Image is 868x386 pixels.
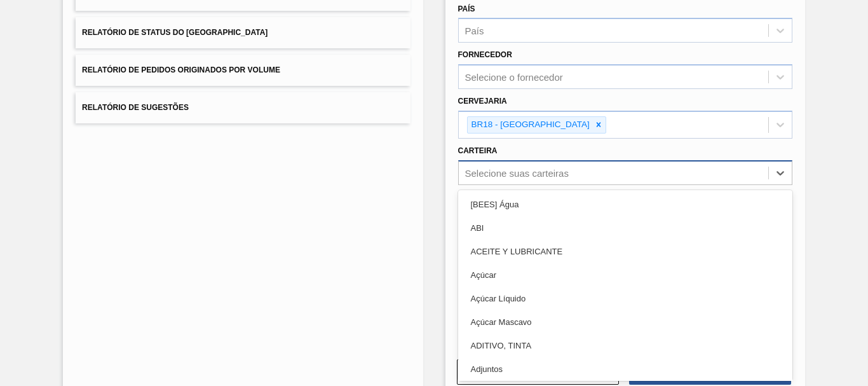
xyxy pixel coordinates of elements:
[76,17,410,48] button: Relatório de Status do [GEOGRAPHIC_DATA]
[457,359,619,385] button: Limpar
[82,65,280,74] span: Relatório de Pedidos Originados por Volume
[458,50,512,59] label: Fornecedor
[458,357,792,381] div: Adjuntos
[458,287,792,310] div: Açúcar Líquido
[76,55,410,86] button: Relatório de Pedidos Originados por Volume
[82,28,268,37] span: Relatório de Status do [GEOGRAPHIC_DATA]
[458,193,792,216] div: [BEES] Água
[82,103,189,112] span: Relatório de Sugestões
[458,334,792,357] div: ADITIVO, TINTA
[76,92,410,123] button: Relatório de Sugestões
[458,240,792,263] div: ACEITE Y LUBRICANTE
[465,72,563,83] div: Selecione o fornecedor
[458,97,507,106] label: Cervejaria
[458,310,792,334] div: Açúcar Mascavo
[458,146,498,155] label: Carteira
[458,216,792,240] div: ABI
[465,25,484,36] div: País
[458,263,792,287] div: Açúcar
[465,167,569,178] div: Selecione suas carteiras
[468,117,592,133] div: BR18 - [GEOGRAPHIC_DATA]
[458,4,475,13] label: País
